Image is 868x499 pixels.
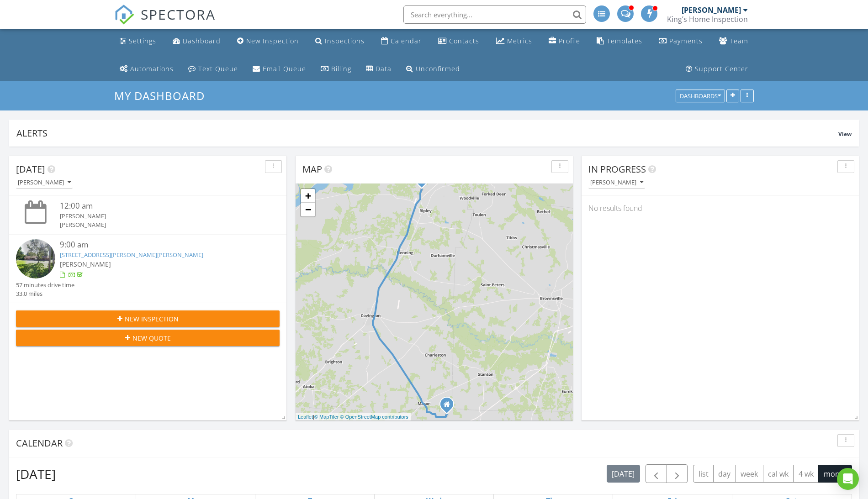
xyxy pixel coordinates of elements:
img: The Best Home Inspection Software - Spectora [114,5,134,25]
div: Dashboards [680,93,721,100]
div: New Inspection [246,37,299,45]
a: Contacts [434,33,483,50]
span: New Inspection [125,314,179,324]
a: Payments [655,33,706,50]
span: In Progress [588,163,646,175]
a: Templates [593,33,646,50]
div: Automations [130,64,174,73]
div: Calendar [391,37,422,45]
span: [DATE] [16,163,45,175]
div: 33.0 miles [16,289,74,298]
button: [DATE] [607,465,640,483]
div: Team [730,37,748,45]
a: Dashboard [169,33,224,50]
button: list [693,465,714,483]
button: cal wk [763,465,794,483]
a: Text Queue [185,61,242,78]
a: 9:00 am [STREET_ADDRESS][PERSON_NAME][PERSON_NAME] [PERSON_NAME] 57 minutes drive time 33.0 miles [16,239,280,299]
div: 2534 Edith-Nankipoo Rd , Ripley, TN 38063 [422,179,427,184]
button: 4 wk [793,465,819,483]
div: Settings [129,37,156,45]
a: Automations (Advanced) [116,61,177,78]
div: Support Center [695,64,748,73]
span: SPECTORA [141,5,216,24]
div: Metrics [507,37,532,45]
button: day [713,465,736,483]
span: View [838,130,852,138]
span: Map [302,163,322,175]
div: Contacts [449,37,479,45]
input: Search everything... [403,5,586,24]
h2: [DATE] [16,465,56,483]
div: Data [376,64,392,73]
button: Next month [667,464,688,483]
div: Email Queue [263,64,306,73]
div: Alerts [16,127,838,139]
a: Data [362,61,395,78]
div: Templates [607,37,642,45]
img: streetview [16,239,55,278]
span: New Quote [132,333,171,343]
div: [PERSON_NAME] [590,179,643,186]
button: month [818,465,852,483]
div: [PERSON_NAME] [60,212,258,221]
button: [PERSON_NAME] [588,177,645,189]
a: Settings [116,33,160,50]
div: Payments [669,37,703,45]
div: [PERSON_NAME] [60,221,258,229]
a: Zoom in [301,189,315,203]
button: [PERSON_NAME] [16,177,73,189]
a: Email Queue [249,61,310,78]
div: Profile [559,37,580,45]
a: [STREET_ADDRESS][PERSON_NAME][PERSON_NAME] [60,251,203,259]
div: Open Intercom Messenger [837,468,859,490]
a: My Dashboard [114,88,212,103]
div: Billing [331,64,351,73]
a: SPECTORA [114,12,216,32]
a: Support Center [682,61,752,78]
div: Text Queue [198,64,238,73]
a: Leaflet [298,414,313,420]
div: [PERSON_NAME] [682,5,741,15]
div: [PERSON_NAME] [18,179,71,186]
a: © OpenStreetMap contributors [340,414,408,420]
button: week [736,465,763,483]
a: Zoom out [301,203,315,216]
a: Unconfirmed [402,61,464,78]
div: Unconfirmed [416,64,460,73]
a: Company Profile [545,33,584,50]
a: Inspections [312,33,368,50]
div: No results found [582,196,859,221]
a: Team [715,33,752,50]
a: Calendar [377,33,425,50]
div: 320 Freedom Farm Drive, Mason TN 38049 [447,404,452,410]
div: 12:00 am [60,200,258,212]
button: New Quote [16,330,280,346]
span: Calendar [16,437,63,449]
button: Previous month [646,464,667,483]
span: [PERSON_NAME] [60,260,111,268]
button: New Inspection [16,310,280,327]
div: Dashboard [183,37,221,45]
a: New Inspection [233,33,302,50]
button: Dashboards [676,90,725,103]
a: © MapTiler [314,414,339,420]
div: 9:00 am [60,239,258,251]
div: King’s Home Inspection [667,15,748,24]
a: Billing [317,61,355,78]
div: | [296,413,411,421]
div: 57 minutes drive time [16,281,74,289]
a: Metrics [492,33,536,50]
div: Inspections [325,37,365,45]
